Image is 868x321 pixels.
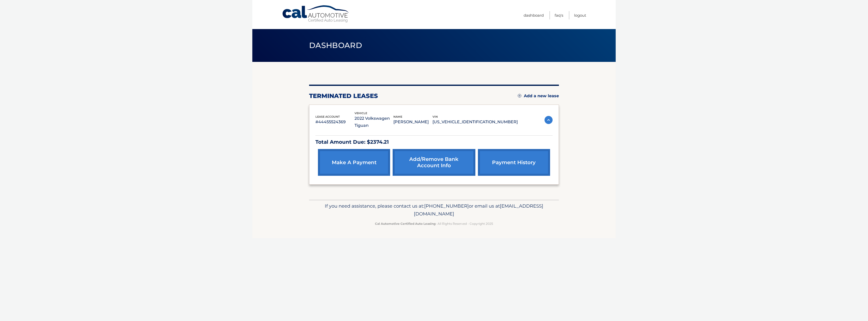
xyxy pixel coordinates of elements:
[555,11,563,19] a: FAQ's
[312,202,556,218] p: If you need assistance, please contact us at: or email us at
[574,11,586,19] a: Logout
[309,92,378,100] h2: terminated leases
[393,118,432,126] p: [PERSON_NAME]
[282,5,350,23] a: Cal Automotive
[315,138,553,146] p: Total Amount Due: $2374.21
[312,221,556,226] p: - All Rights Reserved - Copyright 2025
[355,115,394,129] p: 2022 Volkswagen Tiguan
[355,111,367,115] span: vehicle
[432,115,438,118] span: vin
[375,222,436,226] strong: Cal Automotive Certified Auto Leasing
[309,41,362,50] span: Dashboard
[524,11,544,19] a: Dashboard
[315,118,355,126] p: #44455524369
[315,115,340,118] span: lease account
[518,93,559,98] a: Add a new lease
[432,118,518,126] p: [US_VEHICLE_IDENTIFICATION_NUMBER]
[518,94,521,97] img: add.svg
[424,203,469,209] span: [PHONE_NUMBER]
[393,149,475,176] a: Add/Remove bank account info
[393,115,402,118] span: name
[545,116,553,124] img: accordion-active.svg
[478,149,550,176] a: payment history
[318,149,390,176] a: make a payment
